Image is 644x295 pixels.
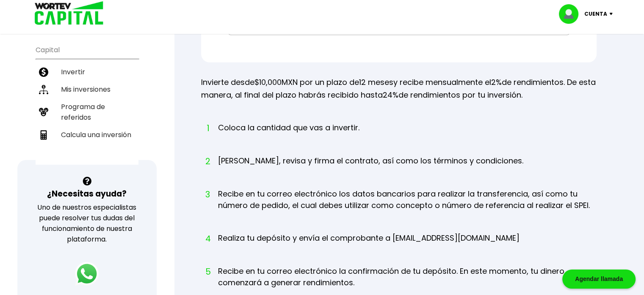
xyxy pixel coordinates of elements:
[36,98,138,126] a: Programa de referidos
[562,270,636,289] div: Agendar llamada
[607,13,619,15] img: icon-down
[39,67,48,77] img: invertir-icon.b3b967d7.svg
[36,63,138,81] a: Invertir
[205,122,210,135] span: 1
[36,126,138,143] a: Calcula una inversión
[36,40,138,165] ul: Capital
[218,155,523,183] li: [PERSON_NAME], revisa y firma el contrato, así como los términos y condiciones.
[201,76,597,101] p: Invierte desde MXN por un plazo de y recibe mensualmente el de rendimientos. De esta manera, al f...
[36,81,138,98] a: Mis inversiones
[39,107,48,117] img: recomiendanos-icon.9b8e9327.svg
[39,85,48,94] img: inversiones-icon.6695dc30.svg
[28,202,146,244] p: Uno de nuestros especialistas puede resolver tus dudas del funcionamiento de nuestra plataforma.
[39,130,48,140] img: calculadora-icon.17d418c4.svg
[205,188,210,201] span: 3
[205,155,210,168] span: 2
[383,90,398,100] span: 24%
[205,232,210,245] span: 4
[254,77,282,87] span: $10,000
[205,265,210,278] span: 5
[559,4,584,24] img: profile-image
[491,77,502,87] span: 2%
[359,77,393,87] span: 12 meses
[584,8,607,20] p: Cuenta
[75,262,99,286] img: logos_whatsapp-icon.242b2217.svg
[218,232,520,260] li: Realiza tu depósito y envía el comprobante a [EMAIL_ADDRESS][DOMAIN_NAME]
[218,122,359,149] li: Coloca la cantidad que vas a invertir.
[218,188,597,227] li: Recibe en tu correo electrónico los datos bancarios para realizar la transferencia, así como tu n...
[47,188,127,200] h3: ¿Necesitas ayuda?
